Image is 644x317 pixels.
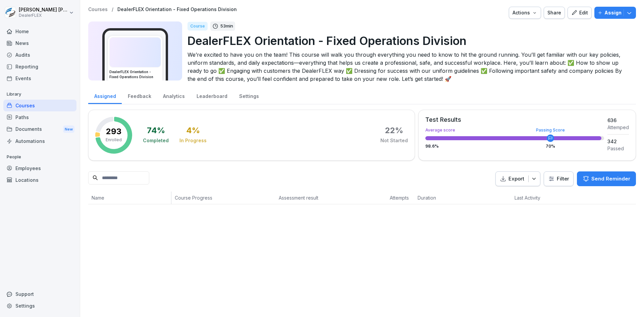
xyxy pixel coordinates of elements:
p: Assessment result [279,194,383,201]
div: Attemped [607,124,629,131]
p: DealerFLEX Orientation - Fixed Operations Division [187,32,631,49]
a: Automations [3,135,76,147]
div: 4 % [186,126,200,135]
div: 342 [607,138,629,145]
div: 74 % [147,126,165,135]
p: Course Progress [175,194,272,201]
p: Name [92,194,168,201]
p: Export [508,175,524,183]
div: Documents [3,123,76,136]
div: 98.6 % [425,144,604,148]
a: Audits [3,49,76,61]
a: Analytics [157,87,191,104]
h3: DealerFLEX Orientation - Fixed Operations Division [109,69,161,80]
a: Leaderboard [191,87,233,104]
a: Reporting [3,61,76,72]
button: Export [495,171,540,187]
a: Feedback [122,87,157,104]
div: Course [187,22,208,31]
div: Support [3,288,76,300]
div: Average score [425,128,604,132]
a: Courses [88,7,108,12]
p: We’re excited to have you on the team! This course will walk you through everything you need to k... [187,51,631,83]
p: Enrolled [106,137,122,143]
button: Send Reminder [577,171,636,186]
a: Employees [3,162,76,174]
p: Attempts [390,194,411,201]
div: 22 % [385,126,403,135]
p: People [3,152,76,162]
button: Filter [544,172,573,186]
p: Assign [604,9,622,16]
div: Filter [548,175,569,182]
p: Duration [418,194,445,201]
div: Share [547,9,561,16]
div: Not Started [380,137,408,144]
div: 70 % [546,144,555,148]
a: Locations [3,174,76,186]
p: DealerFLEX [19,13,68,18]
a: Events [3,72,76,84]
a: Assigned [88,87,122,104]
a: DocumentsNew [3,123,76,136]
div: 636 [607,117,629,124]
p: Library [3,89,76,100]
a: Paths [3,111,76,123]
p: / [112,7,113,12]
p: Last Activity [515,194,560,201]
a: Settings [233,87,265,104]
button: Actions [509,7,541,19]
div: Passed [607,145,629,152]
button: Edit [568,7,592,19]
button: Share [544,7,565,19]
div: Actions [513,9,537,16]
a: Courses [3,100,76,111]
p: 53 min [220,23,233,30]
a: News [3,37,76,49]
p: Send Reminder [591,175,630,182]
a: Home [3,25,76,37]
div: In Progress [179,137,207,144]
a: DealerFLEX Orientation - Fixed Operations Division [117,7,237,12]
p: [PERSON_NAME] [PERSON_NAME] [19,7,68,13]
div: Completed [143,137,169,144]
div: Edit [571,9,588,16]
div: Passing Score [536,128,565,132]
a: Settings [3,300,76,312]
div: Test Results [425,117,604,123]
button: Assign [594,7,636,19]
p: 293 [106,127,121,136]
div: New [63,125,74,133]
